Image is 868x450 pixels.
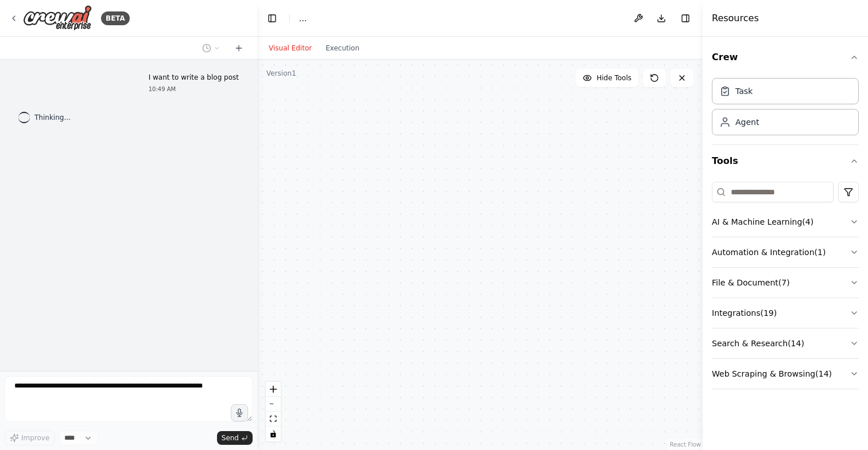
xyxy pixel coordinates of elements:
[230,41,248,55] button: Start a new chat
[197,41,225,55] button: Switch to previous chat
[677,10,693,26] button: Hide right sidebar
[231,404,248,421] button: Click to speak your automation idea
[596,73,631,83] span: Hide Tools
[299,13,307,24] span: ...
[712,145,859,177] button: Tools
[712,73,859,144] div: Crew
[576,69,638,87] button: Hide Tools
[712,268,859,298] button: File & Document(7)
[5,431,55,445] button: Improve
[319,41,366,55] button: Execution
[149,85,239,93] div: 10:49 AM
[712,207,859,237] button: AI & Machine Learning(4)
[23,5,92,31] img: Logo
[266,397,281,412] button: zoom out
[299,13,307,24] nav: breadcrumb
[21,433,49,443] span: Improve
[266,412,281,426] button: fit view
[712,237,859,267] button: Automation & Integration(1)
[266,69,296,78] div: Version 1
[34,113,71,122] span: Thinking...
[266,426,281,441] button: toggle interactivity
[149,73,239,83] p: I want to write a blog post
[670,441,701,448] a: React Flow attribution
[712,177,859,398] div: Tools
[266,382,281,441] div: React Flow controls
[712,41,859,73] button: Crew
[217,431,253,445] button: Send
[712,298,859,328] button: Integrations(19)
[712,359,859,389] button: Web Scraping & Browsing(14)
[222,433,239,443] span: Send
[712,328,859,358] button: Search & Research(14)
[735,116,759,128] div: Agent
[262,41,319,55] button: Visual Editor
[101,11,130,25] div: BETA
[712,11,759,25] h4: Resources
[735,85,753,97] div: Task
[264,10,280,26] button: Hide left sidebar
[266,382,281,397] button: zoom in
